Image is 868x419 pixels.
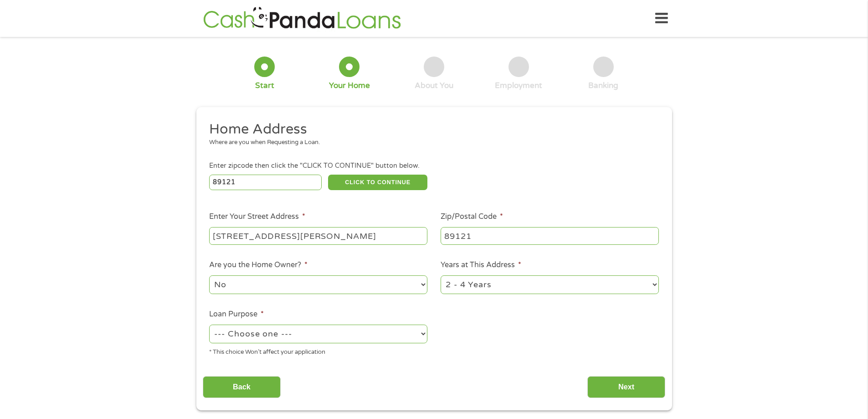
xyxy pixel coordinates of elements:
[209,227,427,244] input: 1 Main Street
[209,161,658,171] div: Enter zipcode then click the "CLICK TO CONTINUE" button below.
[587,376,665,398] input: Next
[209,212,305,222] label: Enter Your Street Address
[329,81,370,91] div: Your Home
[203,376,281,398] input: Back
[441,212,503,222] label: Zip/Postal Code
[209,138,652,147] div: Where are you when Requesting a Loan.
[255,81,274,91] div: Start
[209,310,264,319] label: Loan Purpose
[495,81,542,91] div: Employment
[209,120,652,139] h2: Home Address
[588,81,618,91] div: Banking
[415,81,453,91] div: About You
[200,5,404,31] img: GetLoanNow Logo
[441,260,521,270] label: Years at This Address
[209,260,308,270] label: Are you the Home Owner?
[209,345,427,357] div: * This choice Won’t affect your application
[328,175,427,190] button: CLICK TO CONTINUE
[209,175,322,190] input: Enter Zipcode (e.g 01510)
